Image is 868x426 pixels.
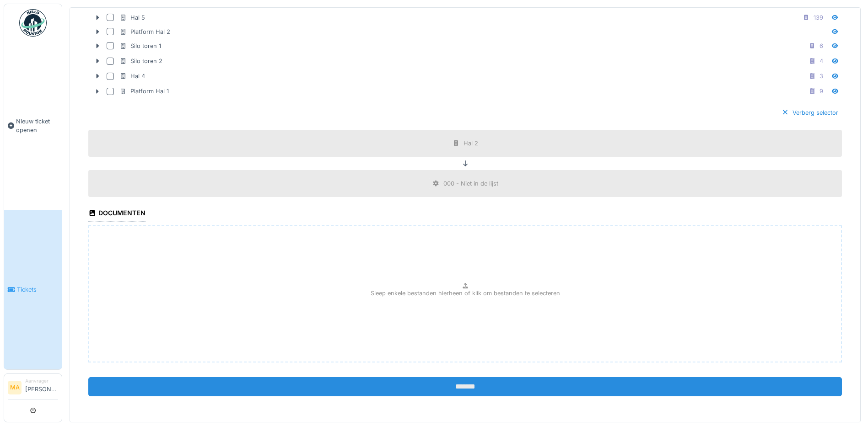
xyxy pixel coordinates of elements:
div: Hal 4 [119,72,145,80]
div: 6 [819,42,823,50]
span: Tickets [17,285,58,294]
img: Badge_color-CXgf-gQk.svg [19,9,47,37]
div: 3 [819,72,823,80]
a: Tickets [4,210,62,369]
div: Verberg selector [778,106,842,119]
div: Documenten [88,206,146,222]
a: MA Aanvrager[PERSON_NAME] [8,378,58,399]
div: Hal 2 [464,139,478,148]
span: Nieuw ticket openen [16,117,58,134]
div: Silo toren 2 [119,57,162,65]
div: 000 - Niet in de lijst [443,179,498,188]
div: Silo toren 1 [119,42,161,50]
li: [PERSON_NAME] [25,378,58,397]
div: Aanvrager [25,378,58,384]
p: Sleep enkele bestanden hierheen of klik om bestanden te selecteren [371,289,560,298]
div: 9 [819,87,823,96]
div: Platform Hal 2 [119,27,170,36]
li: MA [8,381,22,394]
div: 139 [814,13,823,22]
a: Nieuw ticket openen [4,42,62,210]
div: Platform Hal 1 [119,87,169,96]
div: Hal 5 [119,13,145,22]
div: 4 [819,57,823,65]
